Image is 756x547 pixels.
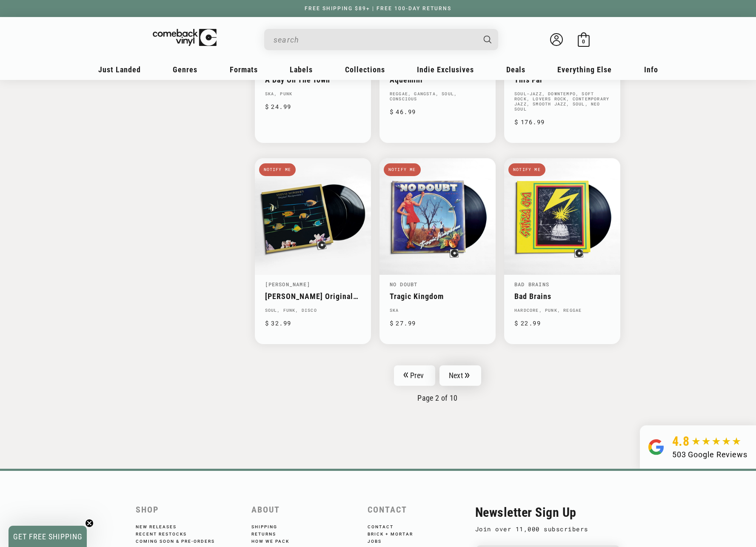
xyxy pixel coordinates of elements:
span: Just Landed [98,65,141,74]
a: FREE SHIPPING $89+ | FREE 100-DAY RETURNS [296,6,460,11]
a: Coming Soon & Pre-Orders [136,537,226,544]
span: Info [644,65,658,74]
a: A Day On The Town [265,75,361,84]
a: Contact [368,524,405,530]
p: Join over 11,000 subscribers [475,524,621,534]
nav: Pagination [255,365,621,402]
a: Aquemini [390,75,485,84]
a: Recent Restocks [136,530,198,537]
a: Next [439,365,481,386]
span: Everything Else [557,65,612,74]
a: Brick + Mortar [368,530,425,537]
a: This Far [514,75,610,84]
span: 0 [582,38,585,45]
a: [PERSON_NAME] Original Musiquarium I [265,292,361,301]
button: Close teaser [85,519,94,527]
p: Page 2 of 10 [255,393,621,402]
span: Collections [345,65,385,74]
a: Shipping [251,524,289,530]
div: 503 Google Reviews [672,449,747,460]
span: 4.8 [672,434,690,449]
a: [PERSON_NAME] [265,281,311,288]
h2: About [251,505,359,515]
img: Group.svg [648,434,664,460]
button: Search [476,29,499,50]
span: Indie Exclusives [417,65,474,74]
h2: Contact [368,505,475,515]
a: Jobs [368,537,393,544]
div: Search [264,29,498,50]
a: Returns [251,530,288,537]
span: Formats [230,65,258,74]
a: Bad Brains [514,292,610,301]
span: Genres [173,65,197,74]
a: Tragic Kingdom [390,292,485,301]
a: No Doubt [390,281,418,288]
div: GET FREE SHIPPINGClose teaser [9,526,87,547]
img: star5.svg [692,437,741,446]
a: How We Pack [251,537,301,544]
a: Bad Brains [514,281,549,288]
a: New Releases [136,524,188,530]
span: Deals [506,65,525,74]
input: When autocomplete results are available use up and down arrows to review and enter to select [274,31,475,48]
a: Prev [394,365,435,386]
a: 4.8 503 Google Reviews [640,425,756,469]
span: Labels [290,65,313,74]
h2: Shop [136,505,243,515]
span: GET FREE SHIPPING [13,532,83,541]
h2: Newsletter Sign Up [475,505,621,520]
